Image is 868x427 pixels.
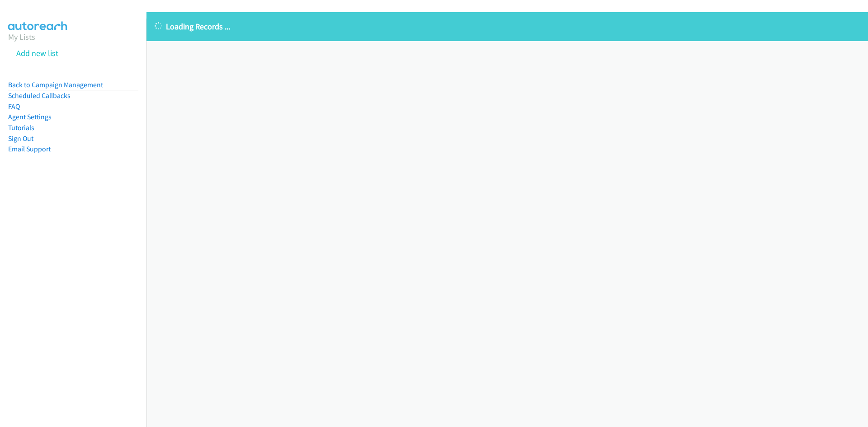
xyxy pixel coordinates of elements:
a: Agent Settings [8,113,52,121]
a: Tutorials [8,123,34,132]
a: FAQ [8,102,20,111]
a: Email Support [8,145,51,153]
a: My Lists [8,32,35,42]
a: Add new list [16,48,58,58]
a: Back to Campaign Management [8,80,103,89]
a: Scheduled Callbacks [8,91,71,100]
p: Loading Records ... [155,20,860,33]
a: Sign Out [8,134,33,143]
